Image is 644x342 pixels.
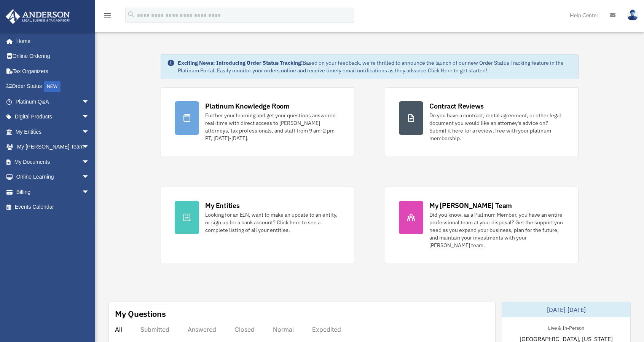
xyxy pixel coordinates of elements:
a: Events Calendar [5,200,101,215]
img: User Pic [627,10,638,21]
img: Anderson Advisors Platinum Portal [3,9,72,24]
span: arrow_drop_down [82,109,97,125]
a: Billingarrow_drop_down [5,184,101,200]
a: Platinum Knowledge Room Further your learning and get your questions answered real-time with dire... [161,87,354,156]
div: My Questions [115,308,166,320]
div: Did you know, as a Platinum Member, you have an entire professional team at your disposal? Get th... [429,211,564,249]
div: Submitted [140,326,169,333]
div: Contract Reviews [429,101,484,111]
a: My Entitiesarrow_drop_down [5,124,101,139]
span: arrow_drop_down [82,154,97,170]
div: Live & In-Person [542,323,590,331]
span: arrow_drop_down [82,94,97,110]
a: Tax Organizers [5,64,101,79]
a: Online Ordering [5,49,101,64]
div: NEW [44,81,61,92]
div: Platinum Knowledge Room [205,101,290,111]
a: My [PERSON_NAME] Teamarrow_drop_down [5,139,101,155]
div: [DATE]-[DATE] [502,302,630,317]
div: My [PERSON_NAME] Team [429,201,512,210]
div: Based on your feedback, we're thrilled to announce the launch of our new Order Status Tracking fe... [178,59,572,74]
a: Online Learningarrow_drop_down [5,169,101,185]
div: Closed [234,326,255,333]
div: Expedited [312,326,341,333]
span: arrow_drop_down [82,139,97,155]
div: Normal [273,326,294,333]
span: arrow_drop_down [82,184,97,200]
div: Looking for an EIN, want to make an update to an entity, or sign up for a bank account? Click her... [205,211,340,234]
a: My Entities Looking for an EIN, want to make an update to an entity, or sign up for a bank accoun... [161,187,354,263]
div: All [115,326,122,333]
div: Further your learning and get your questions answered real-time with direct access to [PERSON_NAM... [205,112,340,142]
span: arrow_drop_down [82,124,97,140]
i: menu [103,11,112,20]
a: Digital Productsarrow_drop_down [5,109,101,125]
a: Contract Reviews Do you have a contract, rental agreement, or other legal document you would like... [385,87,579,156]
a: Platinum Q&Aarrow_drop_down [5,94,101,109]
a: Click Here to get started! [428,67,487,74]
div: My Entities [205,201,239,210]
div: Do you have a contract, rental agreement, or other legal document you would like an attorney's ad... [429,112,564,142]
a: Home [5,34,97,49]
a: My [PERSON_NAME] Team Did you know, as a Platinum Member, you have an entire professional team at... [385,187,579,263]
span: arrow_drop_down [82,169,97,185]
a: Order StatusNEW [5,79,101,94]
strong: Exciting News: Introducing Order Status Tracking! [178,59,303,66]
a: menu [103,13,112,20]
a: My Documentsarrow_drop_down [5,154,101,169]
div: Answered [188,326,216,333]
i: search [127,10,135,19]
